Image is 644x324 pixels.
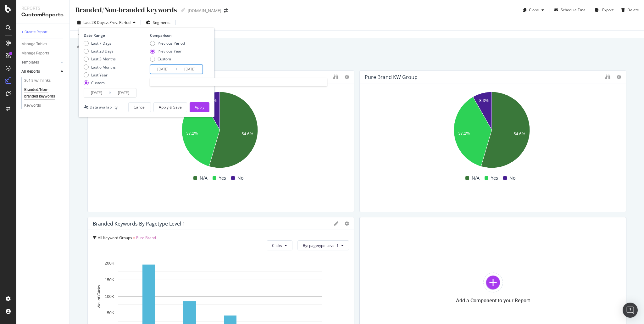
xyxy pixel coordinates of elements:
[158,41,185,46] div: Previous Period
[619,5,639,15] button: Delete
[75,18,138,28] button: Last 28 DaysvsPrev. Period
[181,8,185,12] i: Edit report name
[84,48,116,54] div: Last 28 Days
[84,80,116,86] div: Custom
[593,5,613,15] button: Export
[158,48,182,54] div: Previous Year
[21,50,65,57] a: Manage Reports
[21,41,65,47] a: Manage Tables
[90,104,118,110] div: Data availability
[84,41,116,46] div: Last 7 Days
[91,56,116,62] div: Last 3 Months
[602,7,613,13] div: Export
[219,174,226,182] span: Yes
[133,235,135,240] span: =
[24,87,61,100] div: Branded/Non-branded keywords
[158,56,171,62] div: Custom
[153,102,187,112] button: Apply & Save
[21,41,47,47] div: Manage Tables
[456,298,530,304] div: Add a Component to your Report
[84,72,116,78] div: Last Year
[93,221,185,227] div: Branded Keywords By pagetype Level 1
[111,88,136,97] input: End Date
[150,65,175,74] input: Start Date
[83,20,106,25] span: Last 28 Days
[472,174,480,182] span: N/A
[91,80,105,86] div: Custom
[21,68,59,75] a: All Reports
[143,18,173,28] button: Segments
[21,59,59,66] a: Templates
[106,20,130,25] span: vs Prev. Period
[159,104,182,110] div: Apply & Save
[21,29,47,36] div: + Create Report
[93,88,347,173] svg: A chart.
[21,11,64,19] div: CustomReports
[105,294,114,299] text: 100K
[491,174,498,182] span: Yes
[21,29,65,36] a: + Create Report
[552,5,587,15] button: Schedule Email
[91,41,111,46] div: Last 7 Days
[91,48,114,54] div: Last 28 Days
[529,7,539,13] div: Clone
[237,174,243,182] span: No
[186,131,198,136] text: 37.2%
[84,88,109,97] input: Start Date
[509,174,515,182] span: No
[21,59,39,66] div: Templates
[76,44,126,50] div: Add a short description
[561,7,587,13] div: Schedule Email
[87,70,354,212] div: Brand-owned KW groupA chart.N/AYesNo
[136,235,156,240] span: Pure Brand
[150,41,185,46] div: Previous Period
[514,131,525,136] text: 54.6%
[105,277,114,282] text: 150K
[24,102,41,109] div: Keywords
[107,311,114,316] text: 50K
[177,65,203,74] input: End Date
[24,77,51,84] div: 301's w/ Inlinks
[458,131,470,136] text: 37.2%
[267,240,292,250] button: Clicks
[272,243,282,248] span: Clicks
[24,87,65,100] a: Branded/Non-branded keywords
[21,68,40,75] div: All Reports
[241,131,253,136] text: 54.6%
[21,5,64,11] div: Reports
[150,48,185,54] div: Previous Year
[479,98,489,103] text: 8.3%
[24,77,65,84] a: 301's w/ Inlinks
[134,104,146,110] div: Cancel
[91,72,108,78] div: Last Year
[627,7,639,13] div: Delete
[365,74,418,80] div: Pure brand KW group
[24,102,65,109] a: Keywords
[150,56,185,62] div: Custom
[297,240,349,250] button: By: pagetype Level 1
[333,74,338,79] div: binoculars
[153,20,170,25] span: Segments
[520,5,547,15] button: Clone
[359,70,626,212] div: Pure brand KW groupA chart.N/AYesNo
[190,102,209,112] button: Apply
[200,174,208,182] span: N/A
[97,285,101,308] text: No. of Clicks
[75,5,177,15] div: Branded/Non-branded keywords
[195,104,204,110] div: Apply
[150,33,205,38] div: Comparison
[365,88,619,173] svg: A chart.
[224,8,228,13] div: arrow-right-arrow-left
[21,50,49,57] div: Manage Reports
[91,64,116,70] div: Last 6 Months
[84,33,143,38] div: Date Range
[128,102,151,112] button: Cancel
[623,303,638,318] div: Open Intercom Messenger
[84,64,116,70] div: Last 6 Months
[605,74,610,79] div: binoculars
[98,235,132,240] span: All Keyword Groups
[84,56,116,62] div: Last 3 Months
[188,8,221,14] div: [DOMAIN_NAME]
